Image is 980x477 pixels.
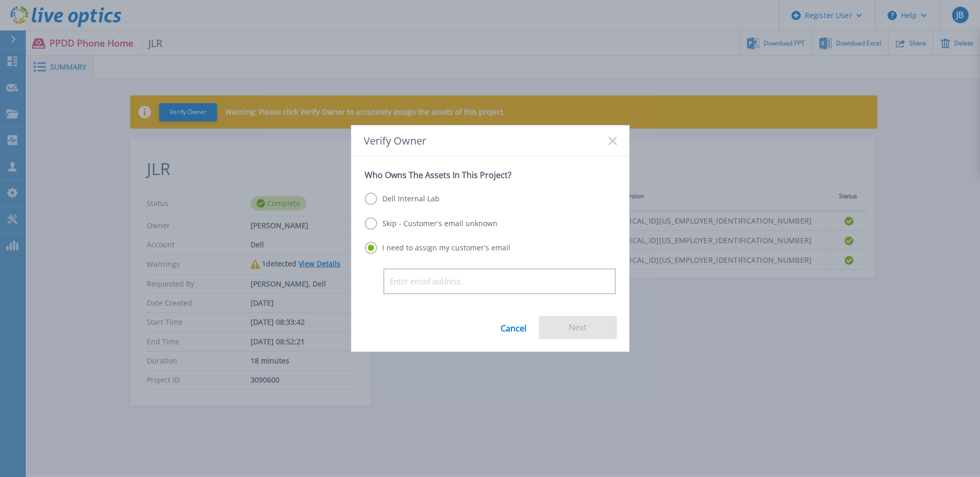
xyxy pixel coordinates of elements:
[365,193,440,205] label: Dell Internal Lab
[365,170,616,180] p: Who Owns The Assets In This Project?
[365,217,497,230] label: Skip - Customer's email unknown
[501,316,526,339] a: Cancel
[383,268,616,294] input: Enter email address
[365,242,510,254] label: I need to assign my customer's email
[539,316,617,339] button: Next
[364,135,426,147] span: Verify Owner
